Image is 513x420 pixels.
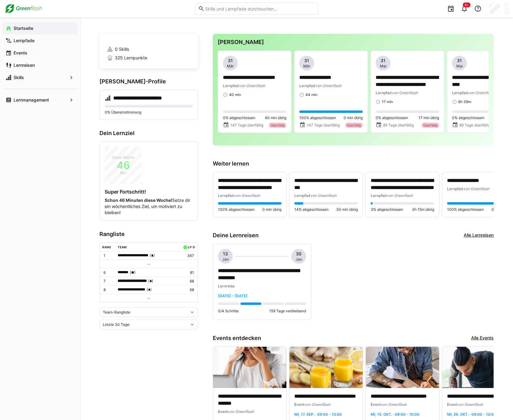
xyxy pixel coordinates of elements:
[182,253,194,258] p: 367
[294,193,310,198] span: Lernpfad
[299,83,315,88] span: Lernpfad
[371,193,387,198] span: Lernpfad
[105,197,193,216] p: Setze dir ein wöchentliches Ziel, um motiviert zu bleiben!
[289,347,363,388] img: image
[381,402,407,407] span: von Greenflash
[382,99,393,104] span: 17 min
[299,115,336,120] span: 100% abgeschlossen
[371,412,419,417] span: Mi, 15. Okt. · 09:00 - 10:00
[213,160,494,167] h3: Weiter lernen
[188,245,192,249] div: LP
[229,92,241,97] span: 40 min
[228,409,254,414] span: von Greenflash
[218,284,235,288] span: Lernreise
[227,64,234,69] span: Mär
[464,232,494,239] a: Alle Lernreisen
[383,123,414,128] span: 85 Tage überfällig
[99,78,198,85] h3: [PERSON_NAME]-Profile
[412,207,434,212] span: 3h 15m übrig
[213,335,261,342] h3: Events entdecken
[107,46,191,52] a: 0 Skills
[380,64,386,69] span: Mai
[204,6,315,11] input: Skills und Lernpfade durchsuchen…
[103,310,130,315] span: Team-Rangliste
[303,64,310,69] span: Mär
[269,123,286,128] div: Überfällig
[192,244,195,249] a: ø
[456,64,463,69] span: Mai
[294,402,304,407] span: Event
[228,58,233,64] span: 31
[230,123,263,128] span: 147 Tage überfällig
[304,58,309,64] span: 31
[213,232,259,239] h3: Deine Lernreisen
[102,245,111,249] div: Rang
[222,257,229,262] span: Jan
[218,207,255,212] span: 100% abgeschlossen
[239,83,265,88] span: von Greenflash
[491,207,511,212] span: 0 min übrig
[336,207,358,212] span: 30 min übrig
[422,123,439,128] div: Überfällig
[468,90,494,95] span: von Greenflash
[447,412,496,417] span: Mi, 29. Okt. · 09:00 - 10:00
[307,123,340,128] span: 147 Tage überfällig
[418,115,439,120] span: 17 min übrig
[457,402,483,407] span: von Greenflash
[218,309,239,314] p: 0/4 Schritte
[99,130,198,137] h3: Dein Lernziel
[218,409,228,414] span: Event
[265,115,286,120] span: 40 min übrig
[103,287,113,292] p: 8
[294,412,342,417] span: Mi, 17. Sep. · 09:00 - 10:00
[115,55,147,61] span: 325 Lernpunkte
[392,90,418,95] span: von Greenflash
[344,115,363,120] span: 0 min übrig
[105,110,193,115] p: 0% Übereinstimmung
[223,83,239,88] span: Lernpfad
[457,58,462,64] span: 31
[105,198,172,203] strong: Schon 46 Minuten diese Woche!
[103,253,113,258] p: 1
[130,269,136,276] span: ( )
[381,58,386,64] span: 31
[213,347,286,388] img: image
[218,193,234,198] span: Lernpfad
[296,257,302,262] span: Jan
[310,193,337,198] span: von Greenflash
[223,115,255,120] span: 0% abgeschlossen
[150,252,155,259] span: ( )
[452,115,484,120] span: 0% abgeschlossen
[376,90,392,95] span: Lernpfad
[447,402,457,407] span: Event
[182,279,194,284] p: 68
[99,231,198,238] h3: Rangliste
[305,92,317,97] span: 44 min
[218,39,489,46] h3: [PERSON_NAME]
[465,3,469,7] span: 9+
[463,186,489,191] span: von Greenflash
[296,251,301,257] span: 30
[304,402,330,407] span: von Greenflash
[182,287,194,292] p: 68
[376,115,408,120] span: 0% abgeschlossen
[148,278,153,284] span: ( )
[294,207,329,212] span: 14% abgeschlossen
[345,123,363,128] div: Überfällig
[459,123,490,128] span: 85 Tage überfällig
[447,186,463,191] span: Lernpfad
[103,322,129,327] span: Letzte 30 Tage
[371,402,381,407] span: Event
[447,207,484,212] span: 100% abgeschlossen
[387,193,413,198] span: von Greenflash
[366,347,439,388] img: image
[147,286,152,293] span: ( )
[182,270,194,275] p: 81
[234,193,260,198] span: von Greenflash
[103,279,113,284] p: 7
[103,270,113,275] p: 6
[315,83,341,88] span: von Greenflash
[262,207,281,212] span: 0 min übrig
[269,309,306,314] p: 159 Tage verbleibend
[458,99,471,104] span: 6h 39m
